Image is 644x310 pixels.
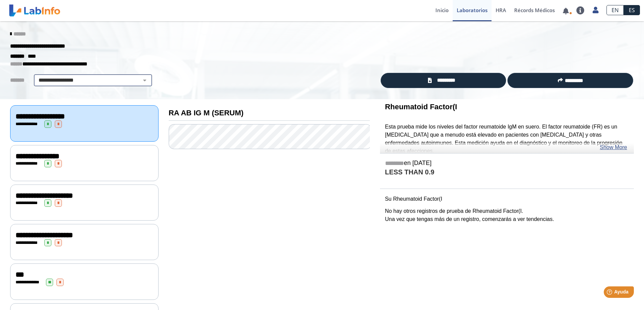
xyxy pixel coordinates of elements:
[385,207,629,223] p: No hay otros registros de prueba de Rheumatoid Factor(I. Una vez que tengas más de un registro, c...
[385,195,629,203] p: Su Rheumatoid Factor(I
[496,7,506,13] span: HRA
[385,123,629,155] p: Esta prueba mide los niveles del factor reumatoide IgM en suero. El factor reumatoide (FR) es un ...
[385,160,629,167] h5: en [DATE]
[624,5,640,15] a: ES
[584,284,637,303] iframe: Help widget launcher
[169,109,244,117] b: RA AB IG M (SERUM)
[385,103,457,111] b: Rheumatoid Factor(I
[385,168,629,177] h4: LESS THAN 0.9
[600,143,627,151] a: Show More
[606,5,624,15] a: EN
